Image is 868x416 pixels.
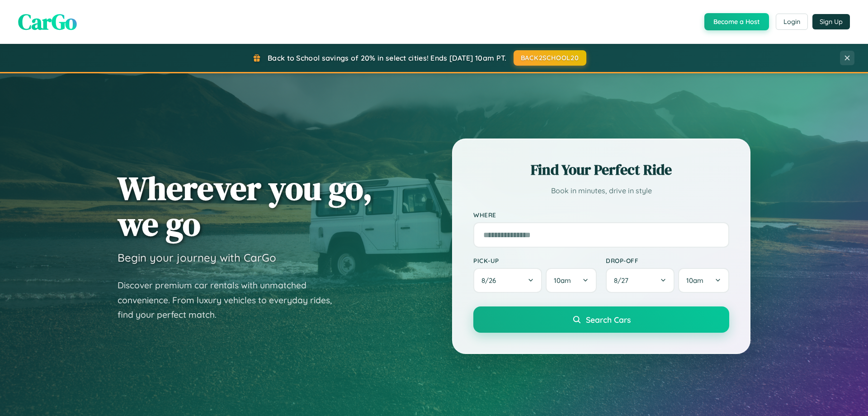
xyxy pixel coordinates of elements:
span: Search Cars [586,315,631,325]
label: Drop-off [606,257,729,264]
button: Sign Up [812,14,850,29]
span: Back to School savings of 20% in select cities! Ends [DATE] 10am PT. [268,53,506,62]
button: Become a Host [704,13,769,30]
button: BACK2SCHOOL20 [514,50,586,66]
button: Login [776,14,808,30]
span: 8 / 26 [481,276,500,285]
h1: Wherever you go, we go [118,170,373,242]
span: 10am [554,276,571,285]
button: 10am [546,268,597,293]
button: 10am [678,268,729,293]
h3: Begin your journey with CarGo [118,251,276,264]
span: 10am [686,276,703,285]
h2: Find Your Perfect Ride [473,160,729,180]
label: Pick-up [473,257,597,264]
button: 8/26 [473,268,542,293]
button: Search Cars [473,306,729,333]
span: CarGo [18,7,77,37]
button: 8/27 [606,268,675,293]
p: Discover premium car rentals with unmatched convenience. From luxury vehicles to everyday rides, ... [118,278,344,322]
p: Book in minutes, drive in style [473,184,729,197]
label: Where [473,211,729,219]
span: 8 / 27 [614,276,633,285]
